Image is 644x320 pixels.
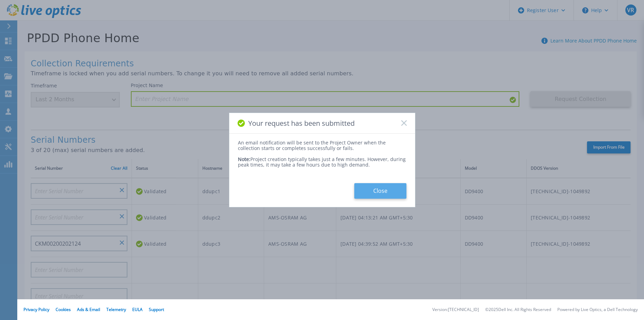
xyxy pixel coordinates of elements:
[238,151,406,168] div: Project creation typically takes just a few minutes. However, during peak times, it may take a fe...
[106,307,126,312] a: Telemetry
[56,307,71,312] a: Cookies
[77,307,100,312] a: Ads & Email
[248,119,355,127] span: Your request has been submitted
[238,156,250,162] span: Note:
[354,183,406,199] button: Close
[23,307,49,312] a: Privacy Policy
[132,307,143,312] a: EULA
[432,308,479,312] li: Version: [TECHNICAL_ID]
[149,307,164,312] a: Support
[485,308,551,312] li: © 2025 Dell Inc. All Rights Reserved
[557,308,638,312] li: Powered by Live Optics, a Dell Technology
[238,140,406,151] div: An email notification will be sent to the Project Owner when the collection starts or completes s...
